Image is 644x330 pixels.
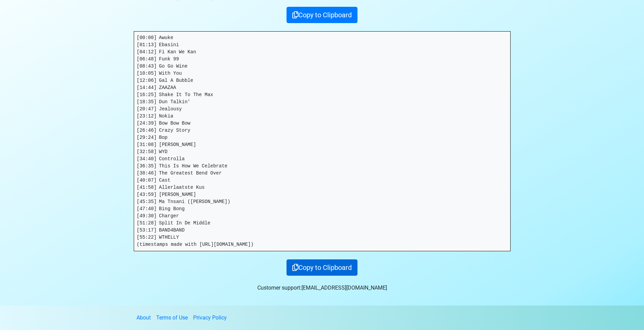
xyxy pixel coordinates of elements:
button: Copy to Clipboard [287,259,357,276]
button: Copy to Clipboard [287,7,357,23]
a: About [136,314,151,321]
pre: [00:00] Awuke [01:13] Ebasini [04:12] Fi Kan We Kan [06:48] Funk 99 [08:43] Go Go Wine [10:05] Wi... [134,32,510,251]
a: Terms of Use [156,314,188,321]
a: Privacy Policy [193,314,227,321]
